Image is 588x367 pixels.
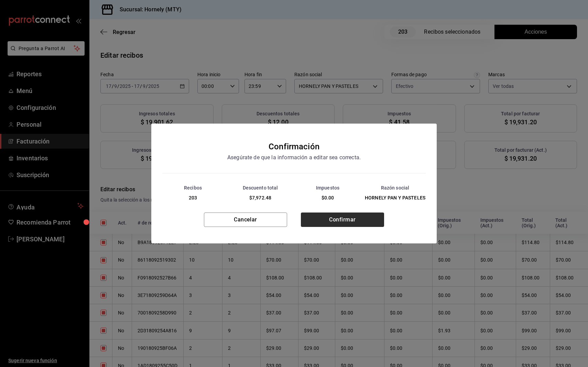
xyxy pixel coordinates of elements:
div: Recibos [160,184,226,192]
span: $7,972.48 [249,195,271,200]
div: Descuento total [227,184,294,192]
button: Cancelar [204,213,287,227]
div: Razón social [362,184,428,192]
button: Confirmar [301,213,384,227]
div: 203 [160,194,226,202]
div: Confirmación [269,140,319,153]
span: $0.00 [322,195,334,200]
div: Asegúrate de que la información a editar sea correcta. [198,153,390,162]
div: Impuestos [294,184,361,192]
div: HORNELY PAN Y PASTELES [362,194,428,202]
